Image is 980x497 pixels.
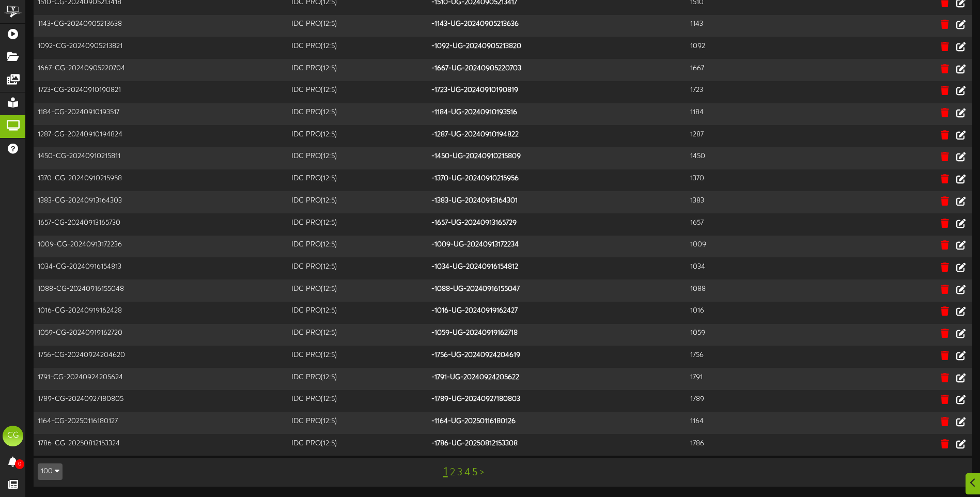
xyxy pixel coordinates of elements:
th: - 1143-UG-20240905213636 [427,15,687,37]
th: - 1092-UG-20240905213820 [427,37,687,59]
th: - 1667-UG-20240905220703 [427,59,687,81]
div: 1016 [690,306,868,316]
td: IDC PRO ( 12:5 ) [287,213,427,236]
th: - 1789-UG-20240927180803 [427,390,687,412]
div: 1450 [690,151,868,162]
td: IDC PRO ( 12:5 ) [287,191,427,213]
th: - 1450-UG-20240910215809 [427,147,687,169]
td: 1789-CG-20240927180805 [34,390,287,412]
div: 1164 [690,416,868,427]
td: IDC PRO ( 12:5 ) [287,169,427,192]
td: 1450-CG-20240910215811 [34,147,287,169]
div: 1789 [690,394,868,405]
td: 1143-CG-20240905213638 [34,15,287,37]
th: - 1287-UG-20240910194822 [427,125,687,147]
td: 1009-CG-20240913172236 [34,236,287,258]
td: IDC PRO ( 12:5 ) [287,302,427,324]
td: IDC PRO ( 12:5 ) [287,37,427,59]
td: IDC PRO ( 12:5 ) [287,257,427,279]
div: 1370 [690,174,868,184]
td: 1370-CG-20240910215958 [34,169,287,192]
th: - 1034-UG-20240916154812 [427,257,687,279]
div: 1009 [690,240,868,250]
td: 1383-CG-20240913164303 [34,191,287,213]
td: IDC PRO ( 12:5 ) [287,103,427,126]
td: 1184-CG-20240910193517 [34,103,287,126]
div: 1791 [690,372,868,383]
th: - 1786-UG-20250812153308 [427,434,687,456]
td: IDC PRO ( 12:5 ) [287,324,427,346]
div: 1143 [690,19,868,29]
td: IDC PRO ( 12:5 ) [287,346,427,368]
div: 1092 [690,41,868,52]
th: - 1791-UG-20240924205622 [427,368,687,390]
td: 1756-CG-20240924204620 [34,346,287,368]
td: 1016-CG-20240919162428 [34,302,287,324]
td: 1667-CG-20240905220704 [34,59,287,81]
th: - 1059-UG-20240919162718 [427,324,687,346]
th: - 1009-UG-20240913172234 [427,236,687,258]
td: 1088-CG-20240916155048 [34,279,287,302]
th: - 1088-UG-20240916155047 [427,279,687,302]
th: - 1723-UG-20240910190819 [427,81,687,103]
td: 1092-CG-20240905213821 [34,37,287,59]
th: - 1016-UG-20240919162427 [427,302,687,324]
td: IDC PRO ( 12:5 ) [287,147,427,169]
td: IDC PRO ( 12:5 ) [287,390,427,412]
td: 1034-CG-20240916154813 [34,257,287,279]
td: 1164-CG-20250116180127 [34,412,287,434]
td: IDC PRO ( 12:5 ) [287,368,427,390]
th: - 1383-UG-20240913164301 [427,191,687,213]
td: 1287-CG-20240910194824 [34,125,287,147]
div: 1723 [690,85,868,96]
td: IDC PRO ( 12:5 ) [287,412,427,434]
td: IDC PRO ( 12:5 ) [287,279,427,302]
a: 4 [464,467,470,478]
a: 5 [472,467,478,478]
a: 3 [457,467,462,478]
th: - 1756-UG-20240924204619 [427,346,687,368]
div: 1383 [690,196,868,206]
div: 1667 [690,64,868,74]
td: 1786-CG-20250812153324 [34,434,287,456]
button: 100 [38,463,63,480]
div: CG [3,426,23,446]
div: 1786 [690,439,868,449]
td: IDC PRO ( 12:5 ) [287,434,427,456]
th: - 1164-UG-20250116180126 [427,412,687,434]
th: - 1657-UG-20240913165729 [427,213,687,236]
td: IDC PRO ( 12:5 ) [287,125,427,147]
th: - 1184-UG-20240910193516 [427,103,687,126]
div: 1059 [690,328,868,338]
div: 1088 [690,284,868,294]
td: 1723-CG-20240910190821 [34,81,287,103]
a: > [480,467,484,478]
th: - 1370-UG-20240910215956 [427,169,687,192]
td: IDC PRO ( 12:5 ) [287,81,427,103]
a: 1 [443,465,448,479]
div: 1034 [690,262,868,272]
td: 1791-CG-20240924205624 [34,368,287,390]
td: 1657-CG-20240913165730 [34,213,287,236]
div: 1184 [690,107,868,118]
td: IDC PRO ( 12:5 ) [287,15,427,37]
td: IDC PRO ( 12:5 ) [287,236,427,258]
span: 0 [15,459,24,469]
div: 1287 [690,130,868,140]
a: 2 [450,467,455,478]
div: 1756 [690,350,868,361]
td: IDC PRO ( 12:5 ) [287,59,427,81]
td: 1059-CG-20240919162720 [34,324,287,346]
div: 1657 [690,218,868,228]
